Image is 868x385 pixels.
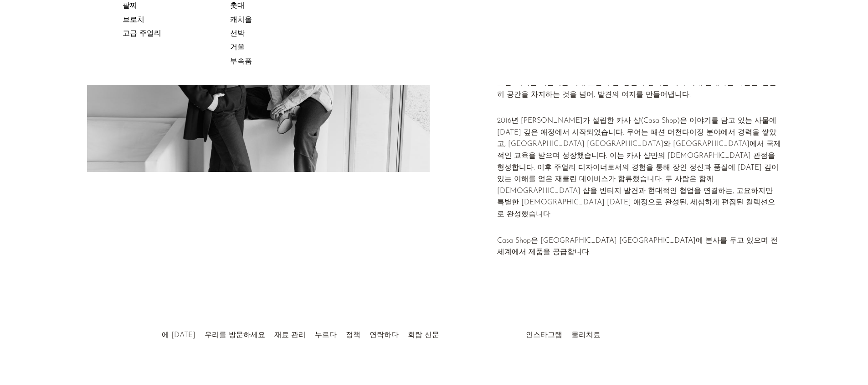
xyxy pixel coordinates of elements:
font: 브로치 [123,16,144,24]
font: 우리는 지적인 아름다움과 [DEMOGRAPHIC_DATA]스러운 아름다움을 [DEMOGRAPHIC_DATA] 믿습니다. 진지함과 기이함, 탐구와 즉흥성. 주머니 속 시원하고 ... [497,44,778,98]
font: 캐치올 [230,16,252,24]
font: 2016년 [PERSON_NAME]가 설립한 카사 샵(Casa Shop)은 이야기를 담고 있는 사물에 [DATE] 깊은 애정에서 시작되었습니다. 무어는 패션 머천다이징 분야에... [497,117,781,218]
font: 거울 [230,44,245,51]
ul: 소셜 미디어 [521,324,605,342]
a: 물리치료 [571,332,601,339]
a: 거울 [230,42,298,52]
font: 팔찌 [123,2,137,10]
a: 팔찌 [123,1,191,11]
a: 우리를 방문하세요 [205,332,265,339]
font: Casa Shop은 [GEOGRAPHIC_DATA] [GEOGRAPHIC_DATA]에 본사를 두고 있으며 전 세계에서 제품을 공급합니다. [497,237,778,256]
font: 촛대 [230,2,245,10]
font: 고급 주얼리 [123,30,161,37]
a: 촛대 [230,1,298,11]
a: 인스타그램 [526,332,562,339]
a: 선박 [230,29,298,39]
a: 재료 관리 [274,332,306,339]
font: 부속품 [230,58,252,65]
a: 누르다 [315,332,337,339]
a: 고급 주얼리 [123,29,191,39]
a: 캐치올 [230,15,298,25]
a: 브로치 [123,15,191,25]
font: 선박 [230,30,245,37]
ul: 빠른 링크 [157,324,444,342]
a: 에 [DATE] [162,332,195,339]
a: 정책 [346,332,360,339]
a: 부속품 [230,57,298,67]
